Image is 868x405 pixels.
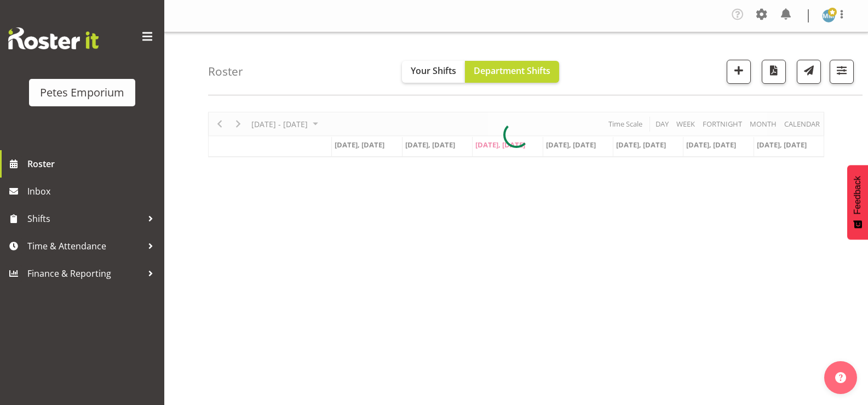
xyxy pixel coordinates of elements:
[27,238,142,254] span: Time & Attendance
[402,61,465,83] button: Your Shifts
[8,27,99,49] img: Rosterit website logo
[847,165,868,239] button: Feedback - Show survey
[465,61,559,83] button: Department Shifts
[27,265,142,282] span: Finance & Reporting
[853,176,863,214] span: Feedback
[762,60,786,84] button: Download a PDF of the roster according to the set date range.
[40,84,124,101] div: Petes Emporium
[727,60,751,84] button: Add a new shift
[835,372,846,383] img: help-xxl-2.png
[27,156,159,172] span: Roster
[474,65,550,77] span: Department Shifts
[27,183,159,199] span: Inbox
[411,65,456,77] span: Your Shifts
[797,60,821,84] button: Send a list of all shifts for the selected filtered period to all rostered employees.
[27,210,142,227] span: Shifts
[822,9,835,22] img: mandy-mosley3858.jpg
[830,60,854,84] button: Filter Shifts
[208,65,243,78] h4: Roster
